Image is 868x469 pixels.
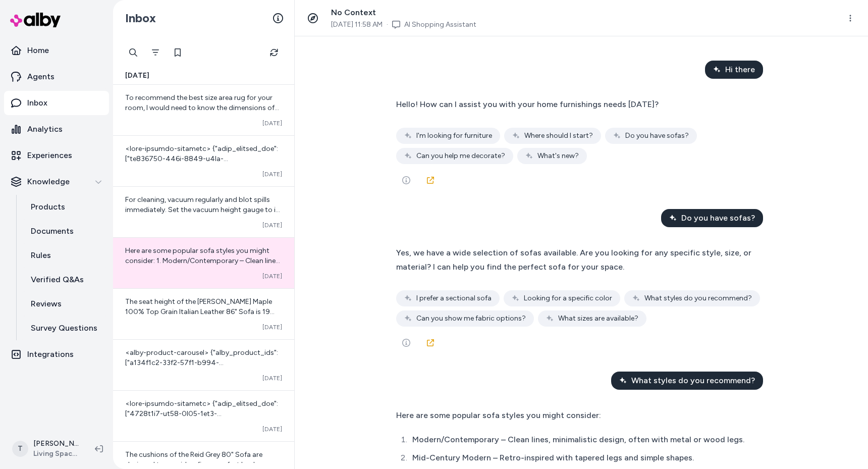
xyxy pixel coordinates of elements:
[409,433,757,447] li: Modern/Contemporary – Clean lines, minimalistic design, often with metal or wood legs.
[262,272,282,280] span: [DATE]
[10,13,61,27] img: alby Logo
[725,64,755,76] span: Hi there
[31,225,74,237] p: Documents
[21,268,109,292] a: Verified Q&As
[416,151,505,161] span: Can you help me decorate?
[396,99,659,109] span: Hello! How can I assist you with your home furnishings needs [DATE]?
[262,425,282,433] span: [DATE]
[125,297,275,326] span: The seat height of the [PERSON_NAME] Maple 100% Top Grain Italian Leather 86" Sofa is 19 inches.
[27,149,72,162] p: Experiences
[404,20,476,30] a: AI Shopping Assistant
[396,248,751,272] span: Yes, we have a wide selection of sofas available. Are you looking for any specific style, size, o...
[4,143,109,168] a: Experiences
[262,323,282,331] span: [DATE]
[33,449,79,459] span: Living Spaces
[31,274,84,286] p: Verified Q&As
[396,170,416,190] button: See more
[27,123,63,135] p: Analytics
[416,131,492,141] span: I'm looking for furniture
[396,408,757,423] div: Here are some popular sofa styles you might consider:
[262,119,282,127] span: [DATE]
[4,65,109,89] a: Agents
[21,316,109,340] a: Survey Questions
[125,195,282,224] span: For cleaning, vacuum regularly and blot spills immediately. Set the vacuum height gauge to its hi...
[331,8,376,17] span: No Context
[125,246,282,416] span: Here are some popular sofa styles you might consider: 1. Modern/Contemporary – Clean lines, minim...
[416,293,492,303] span: I prefer a sectional sofa
[113,339,294,390] a: <alby-product-carousel> {"alby_product_ids":["a134f1c2-33f2-57f1-b994-4ea190239014","4bc3e7df-6a4...
[27,44,49,57] p: Home
[625,131,689,141] span: Do you have sofas?
[27,348,74,360] p: Integrations
[262,221,282,229] span: [DATE]
[524,131,593,141] span: Where should I start?
[27,97,47,109] p: Inbox
[113,135,294,186] a: <lore-ipsumdo-sitametc> {"adip_elitsed_doe":["te836750-446i-8849-u4la-e541dol34m77","al7961en-ad0...
[4,117,109,141] a: Analytics
[396,333,416,353] button: See more
[27,176,70,188] p: Knowledge
[537,151,579,161] span: What's new?
[262,170,282,178] span: [DATE]
[6,433,87,465] button: T[PERSON_NAME]Living Spaces
[27,71,55,83] p: Agents
[113,390,294,441] a: <lore-ipsumdo-sitametc> {"adip_elitsed_doe":["4728t1i7-ut58-0l05-1et3-d4m1a6en131a","7m2v88q1-0n1...
[4,38,109,63] a: Home
[387,20,388,30] span: ·
[113,186,294,237] a: For cleaning, vacuum regularly and blot spills immediately. Set the vacuum height gauge to its hi...
[681,212,755,224] span: Do you have sofas?
[113,85,294,135] a: To recommend the best size area rug for your room, I would need to know the dimensions of your ro...
[4,91,109,115] a: Inbox
[125,71,149,81] span: [DATE]
[331,20,383,30] span: [DATE] 11:58 AM
[125,93,279,152] span: To recommend the best size area rug for your room, I would need to know the dimensions of your ro...
[4,170,109,194] button: Knowledge
[31,322,97,334] p: Survey Questions
[524,293,612,303] span: Looking for a specific color
[21,243,109,268] a: Rules
[145,42,166,63] button: Filter
[31,249,51,262] p: Rules
[31,298,62,310] p: Reviews
[4,342,109,367] a: Integrations
[21,292,109,316] a: Reviews
[113,237,294,288] a: Here are some popular sofa styles you might consider: 1. Modern/Contemporary – Clean lines, minim...
[21,195,109,219] a: Products
[409,451,757,465] li: Mid-Century Modern – Retro-inspired with tapered legs and simple shapes.
[21,219,109,243] a: Documents
[644,293,752,303] span: What styles do you recommend?
[31,201,65,213] p: Products
[33,439,79,449] p: [PERSON_NAME]
[264,42,284,63] button: Refresh
[125,11,156,26] h2: Inbox
[113,288,294,339] a: The seat height of the [PERSON_NAME] Maple 100% Top Grain Italian Leather 86" Sofa is 19 inches.[...
[558,314,638,324] span: What sizes are available?
[631,375,755,387] span: What styles do you recommend?
[262,374,282,382] span: [DATE]
[416,314,526,324] span: Can you show me fabric options?
[12,441,28,457] span: T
